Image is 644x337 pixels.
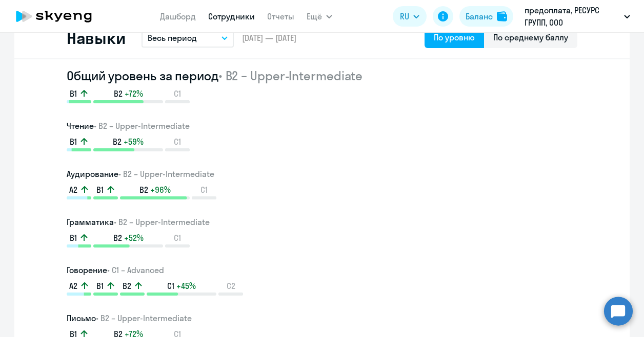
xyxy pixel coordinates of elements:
[497,11,507,21] img: balance
[525,4,620,29] p: предоплата, РЕСУРС ГРУПП, ООО
[113,136,122,147] span: B2
[400,10,409,23] span: RU
[124,136,144,147] span: +59%
[160,11,196,21] a: Дашборд
[125,88,143,99] span: +72%
[167,280,174,291] span: C1
[67,68,577,84] h2: Общий уровень за период
[139,184,148,195] span: B2
[118,169,214,179] span: • B2 – Upper-Intermediate
[148,32,197,44] p: Весь период
[174,88,181,99] span: C1
[434,31,475,43] div: По уровню
[69,280,77,291] span: A2
[176,280,196,291] span: +45%
[113,232,122,243] span: B2
[267,11,294,21] a: Отчеты
[519,4,635,29] button: предоплата, РЕСУРС ГРУПП, ООО
[67,28,125,48] h2: Навыки
[67,168,577,180] h3: Аудирование
[70,88,77,99] span: B1
[67,120,577,132] h3: Чтение
[200,184,208,195] span: C1
[174,232,181,243] span: C1
[114,217,210,227] span: • B2 – Upper-Intermediate
[150,184,171,195] span: +96%
[493,31,568,43] div: По среднему баллу
[94,121,190,131] span: • B2 – Upper-Intermediate
[142,28,234,48] button: Весь период
[67,312,577,324] h3: Письмо
[307,6,332,27] button: Ещё
[96,313,192,323] span: • B2 – Upper-Intermediate
[70,232,77,243] span: B1
[96,280,104,291] span: B1
[107,265,164,275] span: • C1 – Advanced
[208,11,255,21] a: Сотрудники
[67,216,577,228] h3: Грамматика
[114,88,123,99] span: B2
[67,264,577,276] h3: Говорение
[69,184,77,195] span: A2
[124,232,144,243] span: +52%
[393,6,427,27] button: RU
[242,32,296,43] span: [DATE] — [DATE]
[218,68,363,83] span: • B2 – Upper-Intermediate
[96,184,104,195] span: B1
[123,280,131,291] span: B2
[459,6,513,27] button: Балансbalance
[174,136,181,147] span: C1
[227,280,235,291] span: C2
[70,136,77,147] span: B1
[466,10,493,23] div: Баланс
[307,10,322,23] span: Ещё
